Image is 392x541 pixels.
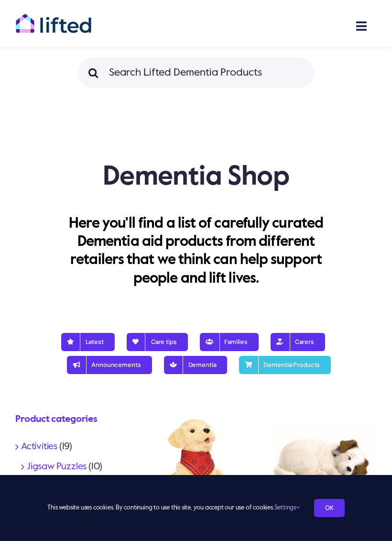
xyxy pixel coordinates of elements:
p: Here you'll find a list of carefully curated Dementia aid products from different retailers that ... [53,215,339,288]
span: Latest [72,338,104,346]
a: Dementia [164,356,228,374]
span: (10) [88,462,102,472]
nav: Main Menu [286,14,377,38]
a: OK [314,499,345,517]
a: Jigsaw Puzzles [27,462,87,472]
a: Settings [274,505,300,511]
span: Carers [282,338,314,346]
h4: Product categories [15,413,126,426]
a: Activities [21,442,57,452]
h1: Dementia Shop [78,161,314,195]
a: Announcements [67,356,152,374]
a: Families [200,333,259,351]
span: (19) [59,442,72,452]
span: Dementia [175,361,217,369]
nav: Blog Nav [15,328,377,374]
a: Latest [61,333,115,351]
a: Goldenpup1Storyandsons_1152x1152 [141,408,249,417]
span: Dementia Products [250,361,320,369]
a: Jackrussell1_1152x1152 [268,408,377,417]
a: Carers [271,333,325,351]
span: Announcements [78,361,141,369]
input: Search [78,57,109,88]
a: Dementia Products [239,356,331,374]
span: Care tips [138,338,177,346]
a: lifted-logo [15,13,92,23]
a: Care tips [127,333,188,351]
span: Families [211,338,248,346]
input: Search Lifted Dementia Products [78,57,314,88]
span: This website uses cookies. By continuing to use this site, you accept our use of cookies. [47,500,299,516]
